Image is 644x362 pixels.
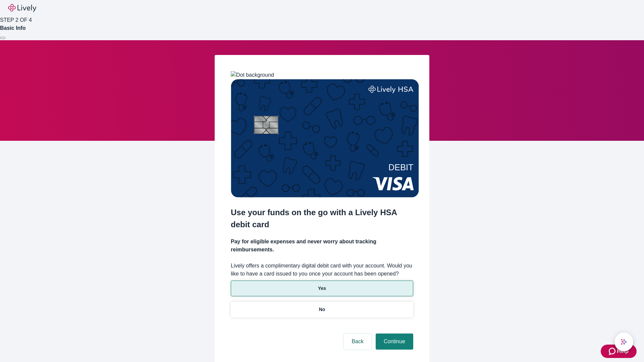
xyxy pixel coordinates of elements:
[231,206,413,231] h2: Use your funds on the go with a Lively HSA debit card
[318,285,326,292] p: Yes
[609,347,617,355] svg: Zendesk support icon
[231,71,274,79] img: Dot background
[617,347,629,355] span: Help
[231,281,413,296] button: Yes
[8,4,36,12] img: Lively
[621,339,627,345] svg: Lively AI Assistant
[343,334,372,350] button: Back
[231,302,413,317] button: No
[319,306,325,313] p: No
[601,345,637,358] button: Zendesk support iconHelp
[231,262,413,278] label: Lively offers a complimentary digital debit card with your account. Would you like to have a card...
[231,79,419,197] img: Debit card
[614,333,633,351] button: chat
[376,334,413,350] button: Continue
[231,238,413,254] h4: Pay for eligible expenses and never worry about tracking reimbursements.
